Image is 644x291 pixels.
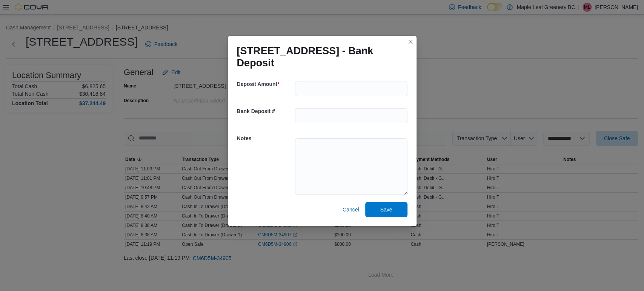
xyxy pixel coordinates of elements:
[237,77,294,92] h5: Deposit Amount
[343,206,359,213] span: Cancel
[365,202,407,217] button: Save
[380,206,392,213] span: Save
[237,104,294,119] h5: Bank Deposit #
[237,45,401,69] h1: [STREET_ADDRESS] - Bank Deposit
[340,202,362,217] button: Cancel
[237,131,294,146] h5: Notes
[406,37,415,46] button: Closes this modal window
